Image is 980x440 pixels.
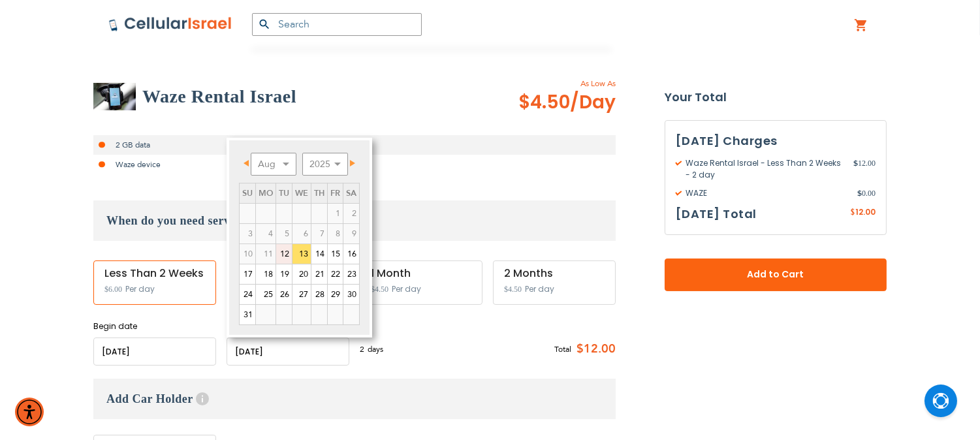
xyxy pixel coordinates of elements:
a: 26 [276,285,292,304]
a: 15 [328,244,343,264]
a: 12 [276,244,292,264]
span: $ [857,187,862,199]
span: Per day [125,283,155,295]
span: 12.00 [853,157,876,181]
span: Waze Rental Israel - Less Than 2 Weeks - 2 day [676,157,853,181]
a: 20 [292,264,311,284]
a: 17 [240,264,255,284]
span: Help [196,392,209,405]
span: Prev [244,160,249,166]
div: Accessibility Menu [15,398,44,426]
strong: Your Total [665,87,887,107]
a: 18 [256,264,276,284]
span: /Day [570,89,616,116]
span: $4.50 [504,285,522,294]
td: minimum 5 days rental Or minimum 4 months on Long term plans [256,244,276,264]
a: 27 [292,285,311,304]
a: 13 [292,244,311,264]
span: 0.00 [857,187,876,199]
label: Begin date [93,321,216,332]
img: Waze Rental Israel [93,83,136,110]
span: $6.00 [104,285,122,294]
button: Add to Cart [665,259,887,291]
span: days [368,343,383,355]
li: 2 GB data [93,135,616,155]
a: 28 [311,285,327,304]
div: 1 Month [371,268,471,279]
a: Next [342,155,358,171]
a: 14 [311,244,327,264]
a: 22 [328,264,343,284]
span: $4.50 [518,89,616,116]
h3: [DATE] Charges [676,131,876,151]
span: 11 [256,244,276,264]
div: Less Than 2 Weeks [104,268,205,279]
a: 21 [311,264,327,284]
span: $ [850,207,855,219]
input: Search [252,13,422,36]
a: 30 [343,285,359,304]
h2: Waze Rental Israel [142,84,296,110]
span: Add to Cart [708,268,844,281]
span: $ [853,157,858,169]
span: Per day [392,283,421,295]
span: WAZE [676,187,857,199]
select: Select year [302,153,348,176]
div: 2 Months [504,268,605,279]
a: 29 [328,285,343,304]
span: 12.00 [855,206,876,217]
span: Next [350,160,355,166]
li: Waze device [93,155,616,174]
td: minimum 5 days rental Or minimum 4 months on Long term plans [240,244,256,264]
span: 2 [360,343,368,355]
a: 31 [240,305,255,324]
span: 10 [240,244,255,264]
span: Per day [525,283,554,295]
a: 24 [240,285,255,304]
a: 16 [343,244,359,264]
select: Select month [251,153,296,176]
span: As Low As [483,78,616,89]
h3: When do you need service? [93,200,616,241]
span: $12.00 [571,339,616,359]
input: MM/DD/YYYY [227,338,349,366]
a: Prev [240,155,257,171]
a: 23 [343,264,359,284]
span: Total [554,343,571,355]
h3: [DATE] Total [676,204,757,224]
span: $4.50 [371,285,388,294]
h3: Add Car Holder [93,379,616,419]
img: Cellular Israel Logo [108,16,232,32]
a: 25 [256,285,276,304]
a: 19 [276,264,292,284]
input: MM/DD/YYYY [93,338,216,366]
